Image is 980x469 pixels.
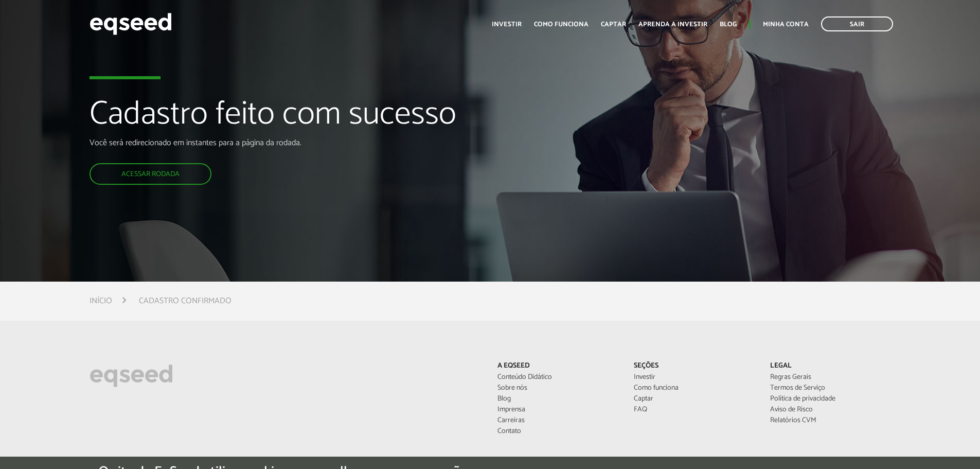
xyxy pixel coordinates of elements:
a: Captar [634,395,755,403]
a: Conteúdo Didático [497,374,618,381]
a: Blog [497,395,618,403]
p: A EqSeed [497,362,618,371]
li: Cadastro confirmado [139,294,231,308]
a: Carreiras [497,417,618,424]
h1: Cadastro feito com sucesso [90,97,564,138]
a: Política de privacidade [770,395,891,403]
a: Blog [720,21,737,28]
p: Seções [634,362,755,371]
a: FAQ [634,406,755,413]
a: Captar [601,21,626,28]
a: Sair [821,16,893,31]
img: EqSeed [90,10,172,38]
img: EqSeed Logo [90,362,173,390]
a: Acessar rodada [90,163,211,185]
a: Investir [492,21,522,28]
p: Você será redirecionado em instantes para a página da rodada. [90,138,564,148]
a: Sobre nós [497,385,618,392]
a: Aprenda a investir [638,21,707,28]
p: Legal [770,362,891,371]
a: Contato [497,428,618,435]
a: Minha conta [763,21,809,28]
a: Imprensa [497,406,618,413]
a: Termos de Serviço [770,385,891,392]
a: Relatórios CVM [770,417,891,424]
a: Como funciona [634,385,755,392]
a: Regras Gerais [770,374,891,381]
a: Início [90,297,112,305]
a: Investir [634,374,755,381]
a: Como funciona [534,21,589,28]
a: Aviso de Risco [770,406,891,413]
